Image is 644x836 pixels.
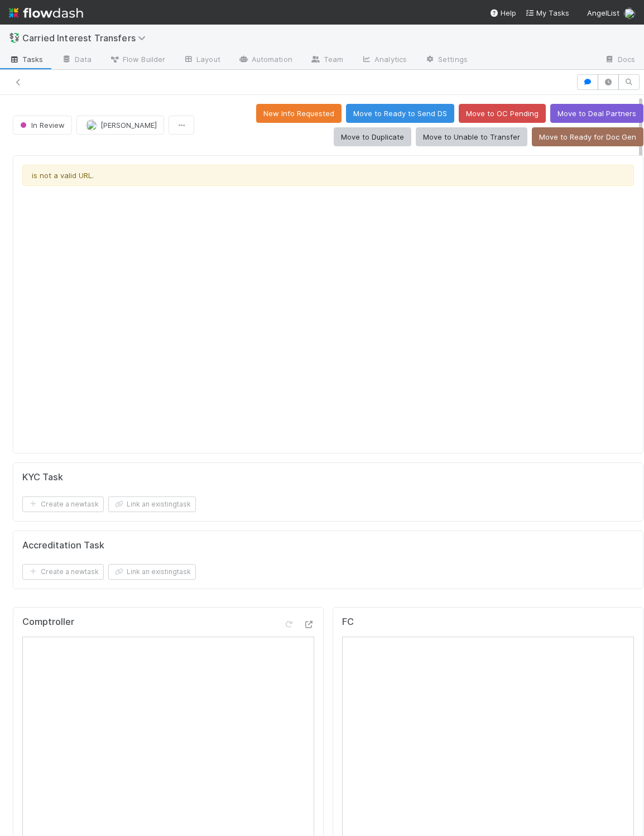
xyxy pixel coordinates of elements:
img: avatar_93b89fca-d03a-423a-b274-3dd03f0a621f.png [86,120,97,131]
button: Create a newtask [22,496,104,512]
span: [PERSON_NAME] [100,121,157,130]
a: My Tasks [525,7,569,18]
button: Move to Deal Partners [550,104,643,123]
a: Settings [416,51,477,69]
a: Layout [174,51,229,69]
button: Move to OC Pending [459,104,546,123]
span: My Tasks [525,8,569,17]
h5: KYC Task [22,472,63,483]
h5: Accreditation Task [22,540,104,551]
a: Team [301,51,352,69]
button: Move to Ready to Send DS [346,104,454,123]
button: Move to Ready for Doc Gen [532,127,643,146]
a: Flow Builder [100,51,174,69]
span: AngelList [587,8,619,17]
h5: FC [342,617,354,628]
button: Create a newtask [22,564,104,580]
button: Link an existingtask [108,496,196,512]
span: 💱 [9,33,20,42]
a: Analytics [352,51,416,69]
button: New Info Requested [256,104,342,123]
div: Help [489,7,516,18]
img: avatar_93b89fca-d03a-423a-b274-3dd03f0a621f.png [624,8,635,19]
button: In Review [13,116,72,135]
div: is not a valid URL. [22,165,634,186]
img: logo-inverted-e16ddd16eac7371096b0.svg [9,3,83,22]
span: In Review [18,121,65,130]
button: Move to Unable to Transfer [416,127,527,146]
button: [PERSON_NAME] [76,116,164,135]
a: Data [52,51,100,69]
h5: Comptroller [22,617,74,628]
button: Move to Duplicate [334,127,411,146]
span: Flow Builder [109,54,165,65]
button: Link an existingtask [108,564,196,580]
a: Automation [229,51,301,69]
span: Carried Interest Transfers [22,32,151,44]
a: Docs [595,51,644,69]
span: Tasks [9,54,44,65]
